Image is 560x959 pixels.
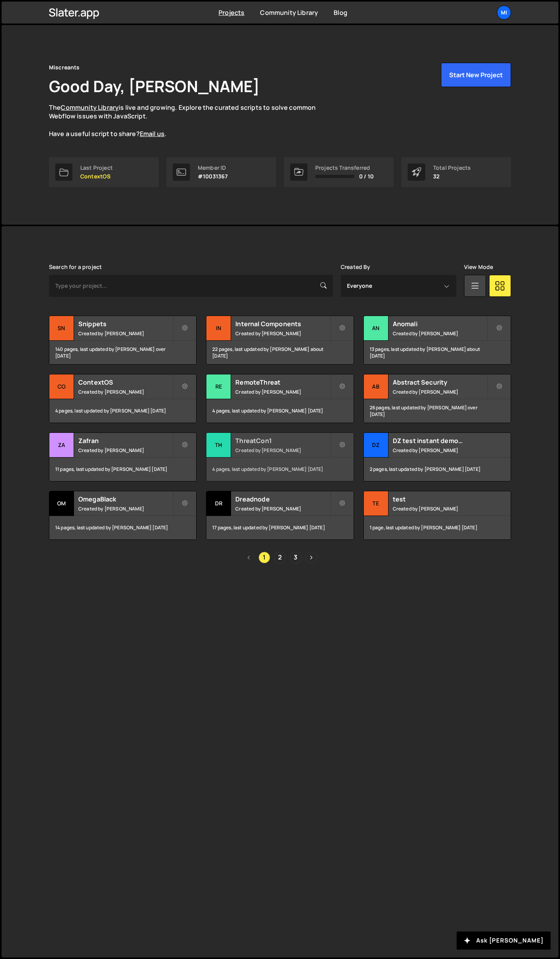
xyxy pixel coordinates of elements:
a: Co ContextOS Created by [PERSON_NAME] 4 pages, last updated by [PERSON_NAME] [DATE] [49,374,197,423]
h2: RemoteThreat [235,378,330,387]
div: Total Projects [433,165,471,171]
div: 4 pages, last updated by [PERSON_NAME] [DATE] [206,399,353,423]
small: Created by [PERSON_NAME] [235,389,330,395]
label: View Mode [464,264,493,270]
small: Created by [PERSON_NAME] [78,447,173,454]
div: Dr [206,491,231,516]
div: 11 pages, last updated by [PERSON_NAME] [DATE] [49,458,196,481]
div: Ab [364,374,388,399]
small: Created by [PERSON_NAME] [78,389,173,395]
label: Search for a project [49,264,102,270]
div: Last Project [80,165,113,171]
h2: ContextOS [78,378,173,387]
a: Last Project ContextOS [49,157,159,187]
small: Created by [PERSON_NAME] [78,330,173,337]
h2: DZ test instant demo (delete later) [393,436,487,445]
h2: Abstract Security [393,378,487,387]
a: Next page [305,552,317,563]
h2: Zafran [78,436,173,445]
a: Community Library [260,8,318,17]
small: Created by [PERSON_NAME] [393,447,487,454]
h2: Anomali [393,320,487,328]
div: Miscreants [49,63,80,72]
div: 4 pages, last updated by [PERSON_NAME] [DATE] [49,399,196,423]
h2: Dreadnode [235,495,330,503]
small: Created by [PERSON_NAME] [393,330,487,337]
div: 14 pages, last updated by [PERSON_NAME] [DATE] [49,516,196,539]
h2: OmegaBlack [78,495,173,503]
a: Ab Abstract Security Created by [PERSON_NAME] 26 pages, last updated by [PERSON_NAME] over [DATE] [363,374,511,423]
button: Ask [PERSON_NAME] [457,932,551,950]
a: An Anomali Created by [PERSON_NAME] 13 pages, last updated by [PERSON_NAME] about [DATE] [363,316,511,365]
div: Om [49,491,74,516]
div: 2 pages, last updated by [PERSON_NAME] [DATE] [364,458,511,481]
div: Co [49,374,74,399]
div: 22 pages, last updated by [PERSON_NAME] about [DATE] [206,341,353,364]
a: Mi [497,5,511,20]
div: Re [206,374,231,399]
a: Dr Dreadnode Created by [PERSON_NAME] 17 pages, last updated by [PERSON_NAME] [DATE] [206,491,354,540]
div: 13 pages, last updated by [PERSON_NAME] about [DATE] [364,341,511,364]
small: Created by [PERSON_NAME] [393,505,487,512]
button: Start New Project [441,63,511,87]
div: DZ [364,433,388,458]
input: Type your project... [49,275,333,297]
h2: ThreatCon1 [235,436,330,445]
small: Created by [PERSON_NAME] [235,505,330,512]
small: Created by [PERSON_NAME] [235,447,330,454]
div: 26 pages, last updated by [PERSON_NAME] over [DATE] [364,399,511,423]
label: Created By [341,264,370,270]
a: Projects [219,8,244,17]
a: Th ThreatCon1 Created by [PERSON_NAME] 4 pages, last updated by [PERSON_NAME] [DATE] [206,432,354,481]
div: Member ID [198,165,228,171]
a: DZ DZ test instant demo (delete later) Created by [PERSON_NAME] 2 pages, last updated by [PERSON_... [363,432,511,481]
div: In [206,316,231,341]
div: 1 page, last updated by [PERSON_NAME] [DATE] [364,516,511,539]
small: Created by [PERSON_NAME] [393,389,487,395]
div: Za [49,433,74,458]
a: Page 3 [290,552,302,563]
p: 32 [433,173,471,180]
a: Sn Snippets Created by [PERSON_NAME] 140 pages, last updated by [PERSON_NAME] over [DATE] [49,316,197,365]
div: Pagination [49,552,511,563]
a: Blog [334,8,347,17]
small: Created by [PERSON_NAME] [78,505,173,512]
h2: test [393,495,487,503]
p: #10031367 [198,173,228,180]
a: Om OmegaBlack Created by [PERSON_NAME] 14 pages, last updated by [PERSON_NAME] [DATE] [49,491,197,540]
div: 140 pages, last updated by [PERSON_NAME] over [DATE] [49,341,196,364]
a: Community Library [61,103,119,112]
p: ContextOS [80,173,113,180]
a: Re RemoteThreat Created by [PERSON_NAME] 4 pages, last updated by [PERSON_NAME] [DATE] [206,374,354,423]
h2: Snippets [78,320,173,328]
h1: Good Day, [PERSON_NAME] [49,75,260,97]
div: te [364,491,388,516]
span: 0 / 10 [359,173,374,180]
div: Sn [49,316,74,341]
div: Projects Transferred [315,165,374,171]
small: Created by [PERSON_NAME] [235,330,330,337]
a: Page 2 [274,552,286,563]
a: te test Created by [PERSON_NAME] 1 page, last updated by [PERSON_NAME] [DATE] [363,491,511,540]
div: 4 pages, last updated by [PERSON_NAME] [DATE] [206,458,353,481]
a: Email us [140,129,164,138]
div: An [364,316,388,341]
p: The is live and growing. Explore the curated scripts to solve common Webflow issues with JavaScri... [49,103,331,138]
a: In Internal Components Created by [PERSON_NAME] 22 pages, last updated by [PERSON_NAME] about [DATE] [206,316,354,365]
h2: Internal Components [235,320,330,328]
div: 17 pages, last updated by [PERSON_NAME] [DATE] [206,516,353,539]
div: Th [206,433,231,458]
a: Za Zafran Created by [PERSON_NAME] 11 pages, last updated by [PERSON_NAME] [DATE] [49,432,197,481]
